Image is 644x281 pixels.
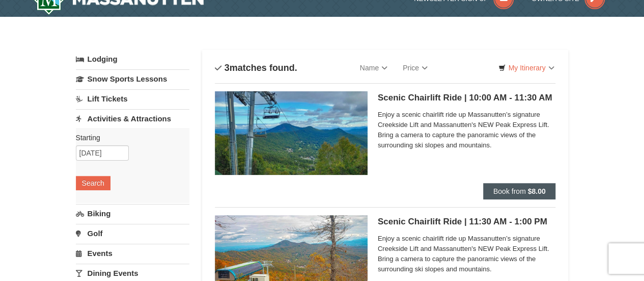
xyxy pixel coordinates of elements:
[527,187,545,195] strong: $8.00
[76,176,110,190] button: Search
[215,63,297,73] h4: matches found.
[493,187,526,195] span: Book from
[76,89,189,108] a: Lift Tickets
[76,109,189,128] a: Activities & Attractions
[76,133,182,143] label: Starting
[395,58,435,78] a: Price
[492,60,561,75] a: My Itinerary
[76,224,189,243] a: Golf
[352,58,395,78] a: Name
[483,183,556,199] button: Book from $8.00
[76,244,189,263] a: Events
[76,50,189,68] a: Lodging
[378,110,556,150] span: Enjoy a scenic chairlift ride up Massanutten’s signature Creekside Lift and Massanutten's NEW Pea...
[378,93,556,103] h5: Scenic Chairlift Ride | 10:00 AM - 11:30 AM
[225,63,230,73] span: 3
[378,234,556,274] span: Enjoy a scenic chairlift ride up Massanutten’s signature Creekside Lift and Massanutten's NEW Pea...
[378,217,556,227] h5: Scenic Chairlift Ride | 11:30 AM - 1:00 PM
[76,69,189,88] a: Snow Sports Lessons
[76,204,189,223] a: Biking
[215,91,368,175] img: 24896431-1-a2e2611b.jpg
